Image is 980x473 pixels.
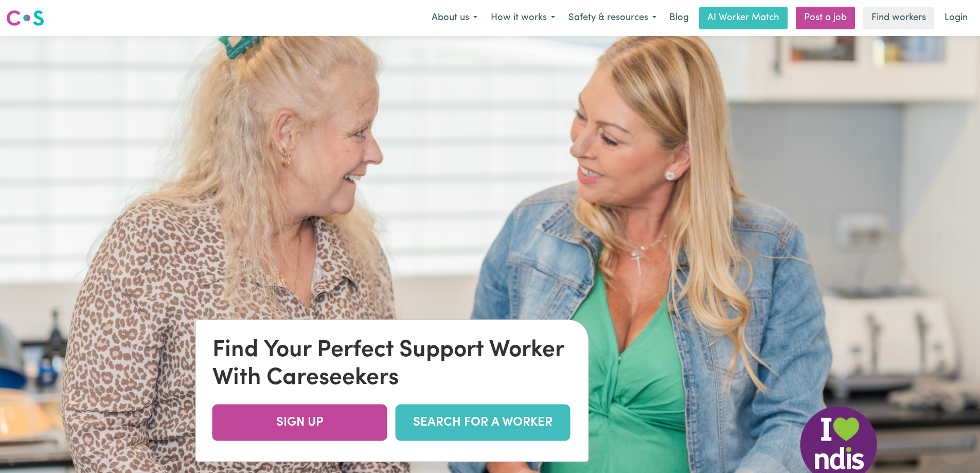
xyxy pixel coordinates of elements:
button: About us [425,7,484,29]
a: Blog [663,7,695,29]
a: AI Worker Match [699,7,788,29]
a: SEARCH FOR A WORKER [396,405,571,441]
img: Careseekers logo [6,9,44,27]
button: How it works [484,7,562,29]
div: Find Your Perfect Support Worker With Careseekers [212,337,572,392]
a: Post a job [796,7,855,29]
a: Careseekers logo [6,6,44,30]
button: Safety & resources [562,7,663,29]
a: Login [938,7,974,29]
a: Find workers [863,7,934,29]
iframe: Button to launch messaging window [939,432,972,465]
a: SIGN UP [212,405,387,441]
